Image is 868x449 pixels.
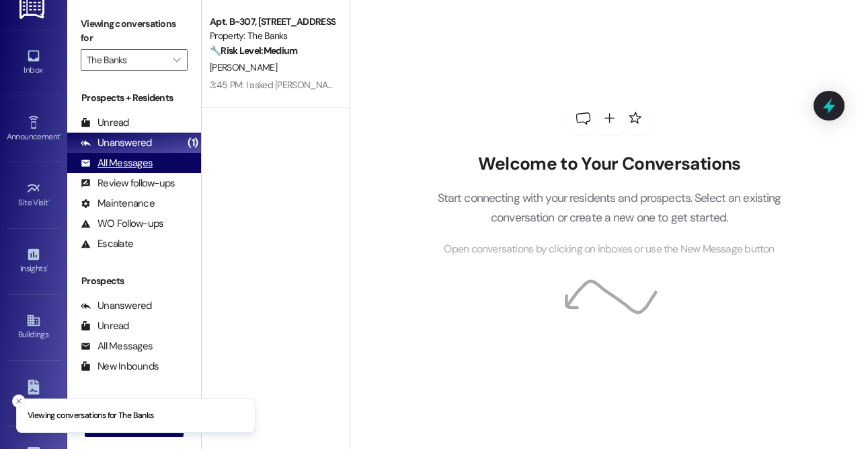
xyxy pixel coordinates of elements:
[81,197,155,211] div: Maintenance
[417,153,801,175] h2: Welcome to Your Conversations
[81,13,188,49] label: Viewing conversations for
[184,133,201,153] div: (1)
[7,177,61,213] a: Site Visit •
[67,274,201,288] div: Prospects
[81,299,152,313] div: Unanswered
[7,309,61,345] a: Buildings
[210,61,277,73] span: [PERSON_NAME]
[81,176,175,191] div: Review follow-ups
[81,136,152,150] div: Unanswered
[81,217,163,231] div: WO Follow-ups
[173,55,180,65] i: 
[46,262,48,271] span: •
[81,237,133,251] div: Escalate
[12,394,26,408] button: Close toast
[60,130,62,139] span: •
[210,15,334,29] div: Apt. B~307, [STREET_ADDRESS][PERSON_NAME]
[81,339,153,353] div: All Messages
[81,116,129,130] div: Unread
[81,359,159,374] div: New Inbounds
[81,156,153,170] div: All Messages
[67,91,201,105] div: Prospects + Residents
[7,243,61,279] a: Insights •
[48,196,50,205] span: •
[28,410,154,422] p: Viewing conversations for The Banks
[81,319,129,333] div: Unread
[87,49,166,71] input: All communities
[210,29,334,43] div: Property: The Banks
[7,376,61,412] a: Leads
[210,44,297,57] strong: 🔧 Risk Level: Medium
[444,241,774,258] span: Open conversations by clicking on inboxes or use the New Message button
[210,79,617,91] div: 3:45 PM: I asked [PERSON_NAME] last year and a discount wasn't available but I figured I'd shoot ...
[417,188,801,227] p: Start connecting with your residents and prospects. Select an existing conversation or create a n...
[7,44,61,81] a: Inbox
